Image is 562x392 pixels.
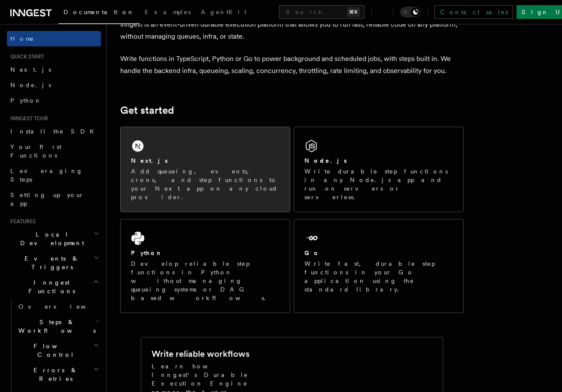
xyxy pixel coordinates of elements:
[7,31,101,46] a: Home
[140,3,196,23] a: Examples
[279,5,365,19] button: Search...⌘K
[304,167,453,201] p: Write durable step functions in any Node.js app and run on servers or serverless.
[10,97,42,104] span: Python
[23,50,30,57] img: tab_domain_overview_orange.svg
[434,5,513,19] a: Contact sales
[14,14,21,21] img: logo_orange.svg
[131,167,279,201] p: Add queueing, events, crons, and step functions to your Next app on any cloud provider.
[15,314,101,338] button: Steps & Workflows
[131,249,163,257] h2: Python
[347,8,359,16] kbd: ⌘K
[120,104,174,116] a: Get started
[10,82,51,88] span: Node.js
[7,251,101,275] button: Events & Triggers
[304,156,347,165] h2: Node.js
[120,219,290,313] a: PythonDevelop reliable step functions in Python without managing queueing systems or DAG based wo...
[10,191,84,207] span: Setting up your app
[64,9,134,15] span: Documentation
[10,34,34,43] span: Home
[7,53,44,60] span: Quick start
[95,51,145,56] div: Keywords by Traffic
[15,299,101,314] a: Overview
[7,93,101,108] a: Python
[7,254,94,271] span: Events & Triggers
[7,187,101,211] a: Setting up your app
[7,163,101,187] a: Leveraging Steps
[120,127,290,212] a: Next.jsAdd queueing, events, crons, and step functions to your Next app on any cloud provider.
[15,342,93,359] span: Flow Control
[152,348,249,360] h2: Write reliable workflows
[7,124,101,139] a: Install the SDK
[304,259,453,294] p: Write fast, durable step functions in your Go application using the standard library.
[400,7,421,17] button: Toggle dark mode
[7,227,101,251] button: Local Development
[7,218,36,225] span: Features
[7,275,101,299] button: Inngest Functions
[15,318,96,335] span: Steps & Workflows
[7,139,101,163] a: Your first Functions
[7,77,101,93] a: Node.js
[18,303,107,310] span: Overview
[15,362,101,386] button: Errors & Retries
[131,259,279,302] p: Develop reliable step functions in Python without managing queueing systems or DAG based workflows.
[201,9,246,15] span: AgentKit
[120,18,464,43] p: Inngest is an event-driven durable execution platform that allows you to run fast, reliable code ...
[10,128,99,135] span: Install the SDK
[24,14,42,21] div: v 4.0.25
[294,127,464,212] a: Node.jsWrite durable step functions in any Node.js app and run on servers or serverless.
[7,278,93,295] span: Inngest Functions
[15,338,101,362] button: Flow Control
[85,50,92,57] img: tab_keywords_by_traffic_grey.svg
[131,156,168,165] h2: Next.js
[33,51,77,56] div: Domain Overview
[10,143,61,159] span: Your first Functions
[10,66,51,73] span: Next.js
[7,115,48,122] span: Inngest tour
[120,53,464,77] p: Write functions in TypeScript, Python or Go to power background and scheduled jobs, with steps bu...
[58,3,140,24] a: Documentation
[196,3,252,23] a: AgentKit
[15,366,93,383] span: Errors & Retries
[14,22,21,29] img: website_grey.svg
[7,230,94,247] span: Local Development
[7,62,101,77] a: Next.js
[304,249,320,257] h2: Go
[10,167,83,183] span: Leveraging Steps
[22,22,94,29] div: Domain: [DOMAIN_NAME]
[145,9,191,15] span: Examples
[294,219,464,313] a: GoWrite fast, durable step functions in your Go application using the standard library.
